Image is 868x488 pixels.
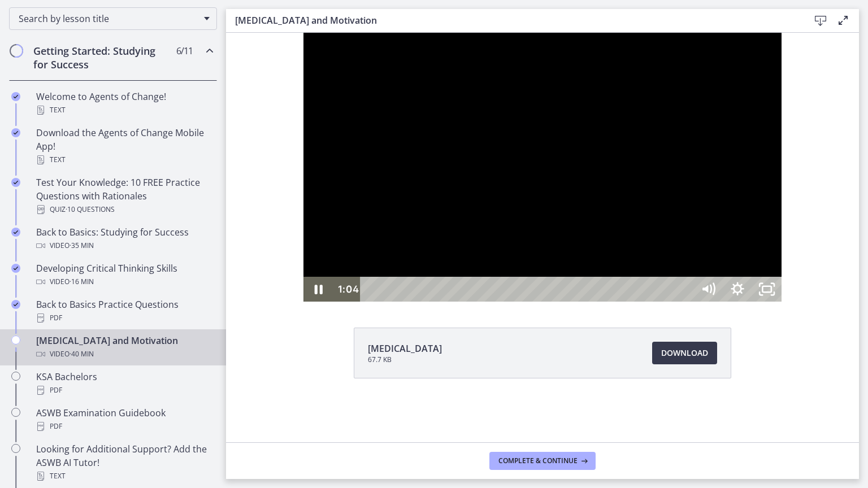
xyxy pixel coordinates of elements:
span: · 35 min [70,239,94,252]
i: Completed [11,300,20,309]
div: Video [36,239,212,252]
span: 6 / 11 [176,44,193,58]
i: Completed [11,178,20,187]
span: · 10 Questions [66,203,115,216]
i: Completed [11,228,20,237]
div: Back to Basics Practice Questions [36,298,212,325]
i: Completed [11,92,20,101]
div: [MEDICAL_DATA] and Motivation [36,334,212,361]
span: · 40 min [70,347,94,361]
div: ASWB Examination Guidebook [36,406,212,433]
div: Text [36,103,212,117]
button: Show settings menu [497,244,526,269]
i: Completed [11,264,20,273]
div: Quiz [36,203,212,216]
span: 67.7 KB [368,355,442,364]
button: Complete & continue [489,452,596,470]
div: Test Your Knowledge: 10 FREE Practice Questions with Rationales [36,176,212,216]
div: PDF [36,420,212,433]
div: PDF [36,384,212,397]
div: Developing Critical Thinking Skills [36,262,212,289]
span: Complete & continue [498,456,578,465]
div: Welcome to Agents of Change! [36,90,212,117]
div: PDF [36,311,212,325]
div: Download the Agents of Change Mobile App! [36,126,212,167]
i: Completed [11,128,20,137]
div: Looking for Additional Support? Add the ASWB AI Tutor! [36,442,212,483]
button: Mute [467,244,497,269]
span: [MEDICAL_DATA] [368,342,442,355]
div: KSA Bachelors [36,370,212,397]
button: Unfullscreen [526,244,555,269]
span: Search by lesson title [19,12,198,25]
div: Video [36,275,212,289]
div: Search by lesson title [9,7,217,30]
iframe: Video Lesson [226,33,859,302]
h3: [MEDICAL_DATA] and Motivation [235,14,791,27]
div: Text [36,153,212,167]
a: Download [652,342,717,364]
div: Back to Basics: Studying for Success [36,225,212,252]
div: Text [36,469,212,483]
div: Video [36,347,212,361]
span: Download [661,346,708,360]
span: · 16 min [70,275,94,289]
h2: Getting Started: Studying for Success [33,44,171,71]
